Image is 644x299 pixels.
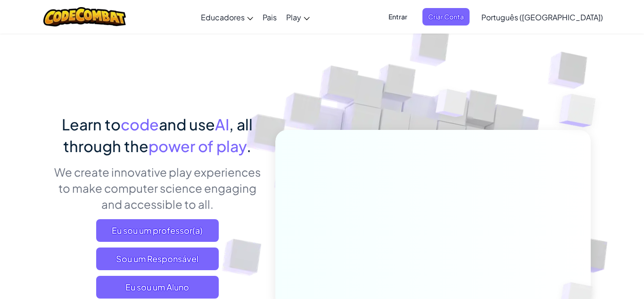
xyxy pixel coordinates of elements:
span: AI [215,115,229,134]
span: Educadores [201,12,245,22]
button: Entrar [383,8,413,26]
span: code [121,115,159,134]
span: Play [286,12,301,22]
span: . [247,137,251,155]
span: and use [159,115,215,134]
p: We create innovative play experiences to make computer science engaging and accessible to all. [53,164,261,212]
a: Educadores [196,4,258,30]
a: Sou um Responsável [96,248,219,270]
img: CodeCombat logo [43,7,126,26]
span: Português ([GEOGRAPHIC_DATA]) [481,12,603,22]
button: Criar Conta [422,8,470,26]
img: Overlap cubes [418,70,486,141]
span: Learn to [62,115,121,134]
a: Eu sou um professor(a) [96,219,219,242]
img: Overlap cubes [540,71,622,151]
a: Pais [258,4,281,30]
span: power of play [149,137,247,155]
a: Português ([GEOGRAPHIC_DATA]) [477,4,608,30]
button: Eu sou um Aluno [96,276,219,299]
a: Play [281,4,314,30]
